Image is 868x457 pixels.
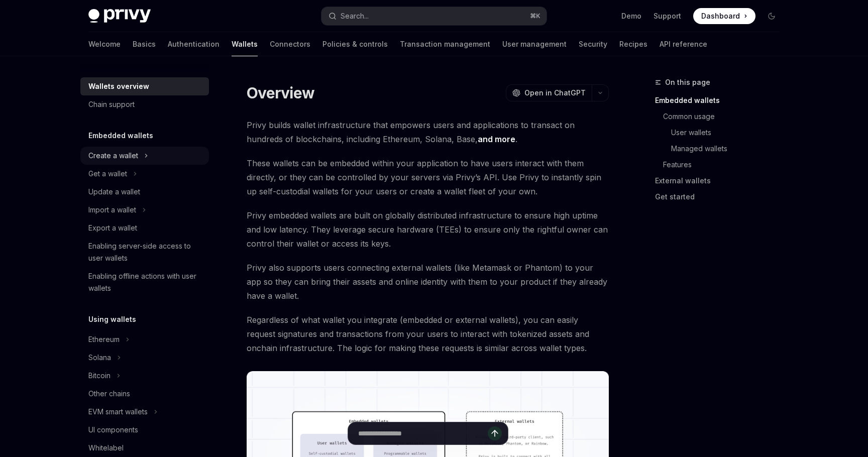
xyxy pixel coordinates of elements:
a: Other chains [80,385,209,403]
a: Export a wallet [80,219,209,237]
div: Other chains [88,388,130,400]
button: EVM smart wallets [80,403,209,421]
button: Open in ChatGPT [506,84,592,101]
span: These wallets can be embedded within your application to have users interact with them directly, ... [247,156,609,198]
button: Bitcoin [80,367,209,385]
a: Dashboard [693,8,755,24]
h1: Overview [247,84,314,102]
a: Get started [655,189,788,205]
a: Recipes [619,32,647,56]
a: Transaction management [400,32,490,56]
a: Authentication [168,32,220,56]
a: Security [579,32,607,56]
button: Get a wallet [80,165,209,183]
a: Wallets [232,32,258,56]
h5: Using wallets [88,313,136,325]
a: Wallets overview [80,77,209,95]
button: Import a wallet [80,201,209,219]
a: Welcome [88,32,121,56]
span: Privy also supports users connecting external wallets (like Metamask or Phantom) to your app so t... [247,261,609,303]
span: Open in ChatGPT [524,88,586,98]
div: Update a wallet [88,186,140,198]
a: Update a wallet [80,183,209,201]
button: Ethereum [80,330,209,349]
button: Search...⌘K [321,7,547,25]
span: Privy builds wallet infrastructure that empowers users and applications to transact on hundreds o... [247,118,609,146]
span: Dashboard [701,11,740,21]
div: Create a wallet [88,150,138,162]
a: Basics [133,32,156,56]
div: Whitelabel [88,442,124,454]
a: User wallets [655,125,788,141]
div: Import a wallet [88,204,136,216]
a: External wallets [655,173,788,189]
a: Embedded wallets [655,92,788,108]
div: Export a wallet [88,222,137,234]
span: ⌘ K [530,12,540,20]
button: Send message [488,426,502,440]
a: User management [502,32,567,56]
span: Privy embedded wallets are built on globally distributed infrastructure to ensure high uptime and... [247,208,609,251]
div: Wallets overview [88,80,149,92]
a: Policies & controls [322,32,388,56]
div: Bitcoin [88,370,111,382]
a: Whitelabel [80,439,209,457]
a: Managed wallets [655,141,788,157]
a: and more [478,134,515,145]
div: Solana [88,352,111,364]
img: dark logo [88,9,151,23]
h5: Embedded wallets [88,130,153,142]
a: Demo [621,11,641,21]
input: Ask a question... [358,422,488,444]
div: UI components [88,424,138,436]
span: Regardless of what wallet you integrate (embedded or external wallets), you can easily request si... [247,313,609,355]
div: Search... [341,10,369,22]
div: EVM smart wallets [88,406,148,418]
div: Enabling offline actions with user wallets [88,270,203,294]
div: Enabling server-side access to user wallets [88,240,203,264]
a: Enabling offline actions with user wallets [80,267,209,297]
a: Enabling server-side access to user wallets [80,237,209,267]
div: Get a wallet [88,168,127,180]
a: Common usage [655,108,788,125]
a: UI components [80,421,209,439]
span: On this page [665,76,710,88]
div: Chain support [88,98,135,110]
a: Chain support [80,95,209,113]
a: Features [655,157,788,173]
a: Connectors [270,32,310,56]
a: API reference [660,32,707,56]
button: Solana [80,349,209,367]
a: Support [654,11,681,21]
button: Toggle dark mode [764,8,780,24]
div: Ethereum [88,333,120,346]
button: Create a wallet [80,147,209,165]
